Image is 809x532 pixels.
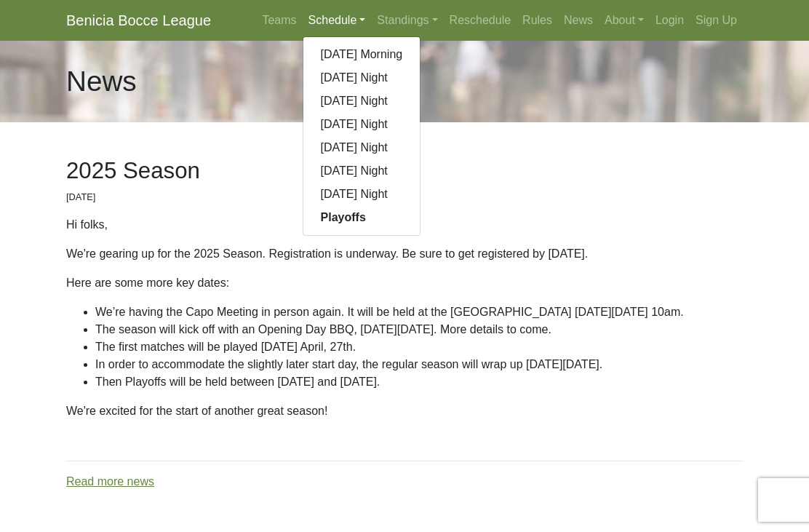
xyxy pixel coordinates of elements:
[303,36,421,236] div: Schedule
[66,245,743,263] p: We're gearing up for the 2025 Season. Registration is underway. Be sure to get registered by [DATE].
[371,6,443,35] a: Standings
[690,6,743,35] a: Sign Up
[95,338,743,356] li: The first matches will be played [DATE] April, 27th.
[66,475,154,488] a: Read more news
[95,373,743,391] li: Then Playoffs will be held between [DATE] and [DATE].
[599,6,650,35] a: About
[303,183,421,206] a: [DATE] Night
[517,6,558,35] a: Rules
[303,66,421,90] a: [DATE] Night
[303,6,372,35] a: Schedule
[303,136,421,159] a: [DATE] Night
[66,65,137,98] h1: News
[95,303,743,321] li: We’re having the Capo Meeting in person again. It will be held at the [GEOGRAPHIC_DATA] [DATE][DA...
[303,113,421,136] a: [DATE] Night
[303,43,421,66] a: [DATE] Morning
[558,6,599,35] a: News
[66,190,743,204] p: [DATE]
[95,356,743,373] li: In order to accommodate the slightly later start day, the regular season will wrap up [DATE][DATE].
[650,6,690,35] a: Login
[256,6,302,35] a: Teams
[66,402,743,420] p: We're excited for the start of another great season!
[66,6,211,35] a: Benicia Bocce League
[303,206,421,229] a: Playoffs
[95,321,743,338] li: The season will kick off with an Opening Day BBQ, [DATE][DATE]. More details to come.
[444,6,517,35] a: Reschedule
[66,157,743,184] h2: 2025 Season
[66,274,743,292] p: Here are some more key dates:
[321,211,366,223] strong: Playoffs
[303,90,421,113] a: [DATE] Night
[66,216,743,234] p: Hi folks,
[303,159,421,183] a: [DATE] Night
